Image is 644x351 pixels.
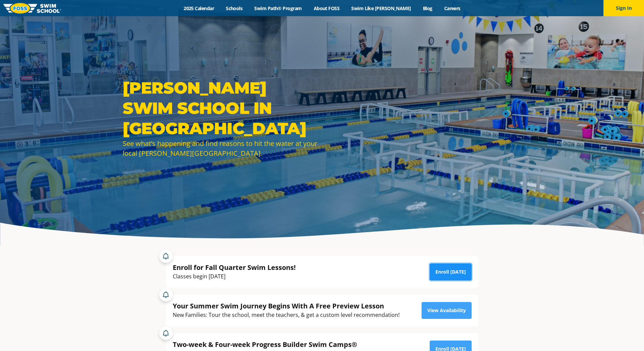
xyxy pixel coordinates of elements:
a: Swim Like [PERSON_NAME] [345,5,417,11]
a: Blog [417,5,438,11]
div: Two-week & Four-week Progress Builder Swim Camps® [173,340,357,349]
div: Enroll for Fall Quarter Swim Lessons! [173,263,296,272]
a: Enroll [DATE] [430,264,472,280]
a: Swim Path® Program [248,5,308,11]
a: 2025 Calendar [178,5,220,11]
div: See what’s happening and find reasons to hit the water at your local [PERSON_NAME][GEOGRAPHIC_DATA]. [123,139,319,158]
div: Your Summer Swim Journey Begins With A Free Preview Lesson [173,301,400,310]
a: Careers [438,5,466,11]
div: Classes begin [DATE] [173,272,296,281]
img: FOSS Swim School Logo [3,3,61,14]
div: New Families: Tour the school, meet the teachers, & get a custom level recommendation! [173,310,400,320]
h1: [PERSON_NAME] Swim School in [GEOGRAPHIC_DATA] [123,78,319,139]
a: Schools [220,5,248,11]
a: About FOSS [308,5,345,11]
a: View Availability [422,302,472,319]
